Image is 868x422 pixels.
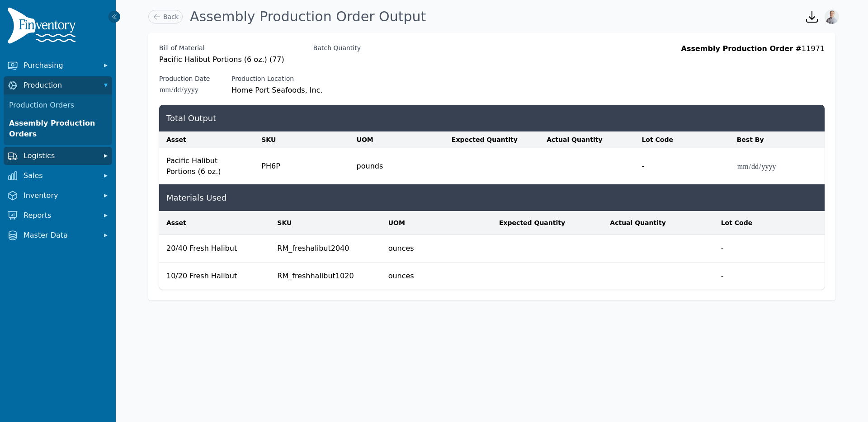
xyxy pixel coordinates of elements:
[4,147,112,165] button: Logistics
[166,112,817,124] h2: Total Output
[4,167,112,185] button: Sales
[357,135,437,144] div: UOM
[166,270,263,282] div: 10/20 Fresh Halibut
[24,60,96,71] span: Purchasing
[388,242,485,255] div: ounces
[721,242,817,255] div: -
[357,155,437,177] div: pounds
[313,43,361,52] label: Batch Quantity
[166,192,817,204] h2: Materials Used
[5,96,110,114] a: Production Orders
[681,44,802,53] span: Assembly Production Order #
[261,135,342,144] div: SKU
[721,270,817,282] div: -
[24,170,96,181] span: Sales
[261,155,342,177] div: PH6P
[388,270,485,282] div: ounces
[148,10,183,23] a: Back
[7,7,80,47] img: Finventory
[5,114,110,143] a: Assembly Production Orders
[231,85,323,96] span: Home Port Seafoods, Inc.
[277,270,373,282] div: RM_freshhalibut1020
[166,242,263,255] div: 20/40 Fresh Halibut
[737,135,817,144] div: Best By
[166,135,247,144] div: Asset
[159,43,284,52] label: Bill of Material
[4,206,112,225] button: Reports
[4,76,112,94] button: Production
[24,190,96,201] span: Inventory
[277,242,373,255] div: RM_freshalibut2040
[825,9,839,24] img: Joshua Benton
[4,187,112,205] button: Inventory
[642,155,722,177] div: -
[277,218,373,227] div: SKU
[499,218,595,227] div: Expected Quantity
[24,210,96,221] span: Reports
[452,135,532,144] div: Expected Quantity
[166,155,247,177] div: Pacific Halibut Portions (6 oz.)
[4,226,112,244] button: Master Data
[642,135,722,144] div: Lot Code
[159,54,284,65] span: Pacific Halibut Portions (6 oz.) (77)
[610,218,706,227] div: Actual Quantity
[681,43,825,96] div: 11971
[24,80,96,91] span: Production
[721,218,817,227] div: Lot Code
[24,150,96,161] span: Logistics
[231,74,323,83] label: Production Location
[547,135,627,144] div: Actual Quantity
[166,218,263,227] div: Asset
[190,9,426,25] h1: Assembly Production Order Output
[388,218,485,227] div: UOM
[4,56,112,75] button: Purchasing
[24,230,96,241] span: Master Data
[159,74,210,83] label: Production Date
